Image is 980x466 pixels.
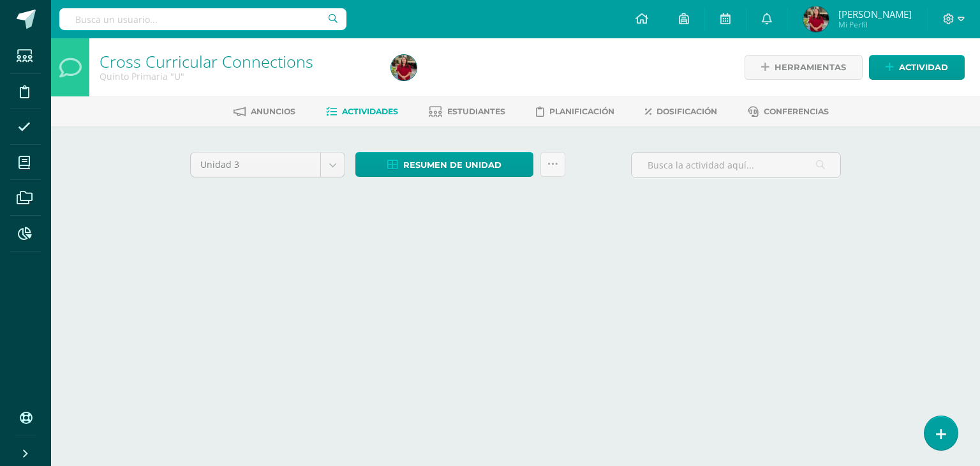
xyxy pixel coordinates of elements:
span: Actividades [342,107,398,116]
span: [PERSON_NAME] [838,8,912,20]
span: Dosificación [657,107,717,116]
input: Busca la actividad aquí... [632,153,840,177]
img: db05960aaf6b1e545792e2ab8cc01445.png [803,6,829,32]
span: Resumen de unidad [403,153,501,177]
a: Unidad 3 [191,153,345,177]
span: Planificación [549,107,614,116]
a: Estudiantes [429,101,505,122]
span: Unidad 3 [200,153,311,177]
a: Actividad [869,55,965,80]
a: Cross Curricular Connections [100,50,313,72]
span: Conferencias [764,107,829,116]
a: Actividades [326,101,398,122]
a: Resumen de unidad [355,152,533,177]
div: Quinto Primaria 'U' [100,70,376,82]
a: Conferencias [748,101,829,122]
span: Mi Perfil [838,19,912,30]
a: Herramientas [745,55,863,80]
span: Estudiantes [447,107,505,116]
span: Actividad [899,56,948,79]
a: Dosificación [645,101,717,122]
span: Anuncios [251,107,295,116]
a: Anuncios [234,101,295,122]
img: db05960aaf6b1e545792e2ab8cc01445.png [391,55,417,80]
h1: Cross Curricular Connections [100,52,376,70]
span: Herramientas [775,56,846,79]
a: Planificación [536,101,614,122]
input: Busca un usuario... [59,8,346,30]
